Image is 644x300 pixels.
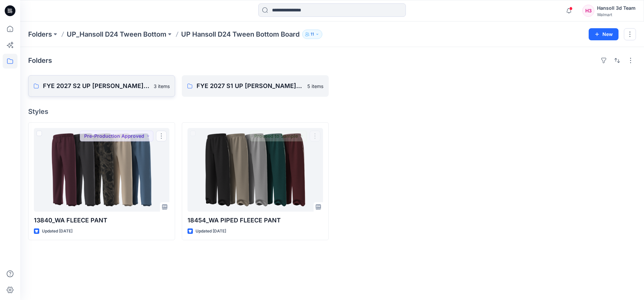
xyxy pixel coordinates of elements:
p: FYE 2027 S1 UP [PERSON_NAME] BOTTOM [197,81,303,91]
p: 11 [311,31,314,38]
div: Walmart [597,12,636,17]
h4: Folders [28,56,52,65]
a: 18454_WA PIPED FLEECE PANT [187,128,323,212]
p: 18454_WA PIPED FLEECE PANT [187,216,323,225]
p: 3 items [154,83,170,90]
button: New [589,28,619,40]
p: UP Hansoll D24 Tween Bottom Board [181,30,300,39]
a: FYE 2027 S2 UP [PERSON_NAME] BOTTOM3 items [28,75,175,97]
a: 13840_WA FLEECE PANT [34,128,169,212]
h4: Styles [28,108,636,116]
div: Hansoll 3d Team [597,4,636,12]
div: H3 [582,5,594,17]
a: Folders [28,30,52,39]
p: Updated [DATE] [196,228,226,235]
a: FYE 2027 S1 UP [PERSON_NAME] BOTTOM5 items [182,75,329,97]
button: 11 [302,30,322,39]
p: 5 items [307,83,323,90]
a: UP_Hansoll D24 Tween Bottom [67,30,166,39]
p: 13840_WA FLEECE PANT [34,216,169,225]
p: FYE 2027 S2 UP [PERSON_NAME] BOTTOM [43,81,150,91]
p: Updated [DATE] [42,228,72,235]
